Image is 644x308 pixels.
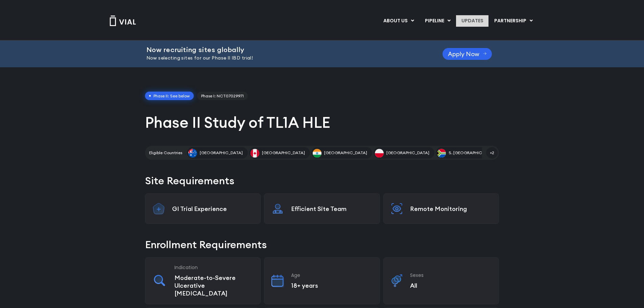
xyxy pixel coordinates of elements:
[420,15,456,27] a: PIPELINEMenu Toggle
[324,150,367,156] span: [GEOGRAPHIC_DATA]
[378,15,419,27] a: ABOUT USMenu Toggle
[197,92,248,100] a: Phase I: NCT07029971
[386,150,429,156] span: [GEOGRAPHIC_DATA]
[174,274,254,297] p: Moderate-to-Severe Ulcerative [MEDICAL_DATA]
[410,282,492,289] p: All
[375,149,384,158] img: Poland
[456,15,488,27] a: UPDATES
[443,48,492,60] a: Apply Now
[109,16,136,26] img: Vial Logo
[251,149,259,158] img: Canada
[262,150,305,156] span: [GEOGRAPHIC_DATA]
[410,272,492,278] h3: Sexes
[291,205,373,213] p: Efficient Site Team
[291,272,373,278] h3: Age
[437,149,446,158] img: S. Africa
[146,54,426,62] p: Now selecting sites for our Phase II IBD trial!
[145,113,499,132] h1: Phase II Study of TL1A HLE
[146,46,426,53] h2: Now recruiting sites globally
[200,150,243,156] span: [GEOGRAPHIC_DATA]
[145,237,499,252] h2: Enrollment Requirements
[449,150,496,156] span: S. [GEOGRAPHIC_DATA]
[174,264,254,270] h3: Indication
[172,205,254,213] p: GI Trial Experience
[145,92,194,100] span: Phase II: See below
[486,147,498,159] span: +2
[410,205,492,213] p: Remote Monitoring
[489,15,538,27] a: PARTNERSHIPMenu Toggle
[313,149,321,158] img: India
[145,173,499,188] h2: Site Requirements
[149,150,182,156] h2: Eligible Countries
[448,51,479,56] span: Apply Now
[291,282,373,289] p: 18+ years
[188,149,197,158] img: Australia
